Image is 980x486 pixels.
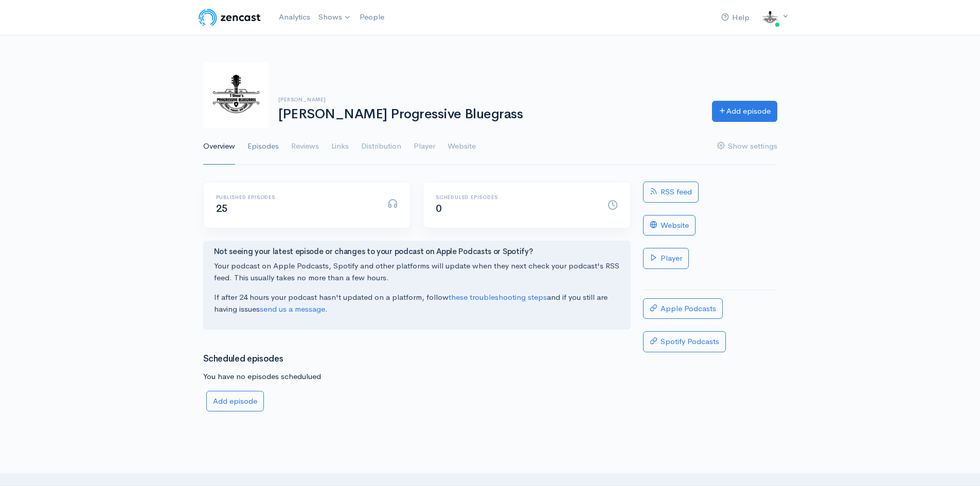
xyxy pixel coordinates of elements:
a: these troubleshooting steps [449,292,547,302]
a: Player [643,248,689,269]
a: Overview [203,128,235,165]
h6: Scheduled episodes [436,194,595,200]
a: Links [331,128,349,165]
a: Episodes [247,128,279,165]
a: Player [414,128,435,165]
h3: Scheduled episodes [203,354,631,364]
a: Website [643,215,696,236]
h6: [PERSON_NAME] [278,97,700,102]
a: Add episode [712,101,777,122]
a: Website [448,128,476,165]
a: Spotify Podcasts [643,331,726,352]
h1: [PERSON_NAME] Progressive Bluegrass [278,107,700,122]
a: Help [717,7,754,29]
p: Your podcast on Apple Podcasts, Spotify and other platforms will update when they next check your... [214,260,620,283]
p: If after 24 hours your podcast hasn't updated on a platform, follow and if you still are having i... [214,292,620,315]
a: Show settings [717,128,777,165]
a: Analytics [275,6,314,28]
span: 25 [216,202,228,215]
a: Reviews [291,128,319,165]
a: Apple Podcasts [643,298,723,319]
a: Shows [314,6,355,29]
a: send us a message [260,304,325,314]
h6: Published episodes [216,194,376,200]
a: People [355,6,388,28]
a: Distribution [361,128,401,165]
a: Add episode [206,391,264,412]
h4: Not seeing your latest episode or changes to your podcast on Apple Podcasts or Spotify? [214,247,620,256]
p: You have no episodes schedulued [203,371,631,383]
img: ... [760,7,780,28]
span: 0 [436,202,442,215]
img: ZenCast Logo [197,7,262,28]
a: RSS feed [643,182,699,203]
